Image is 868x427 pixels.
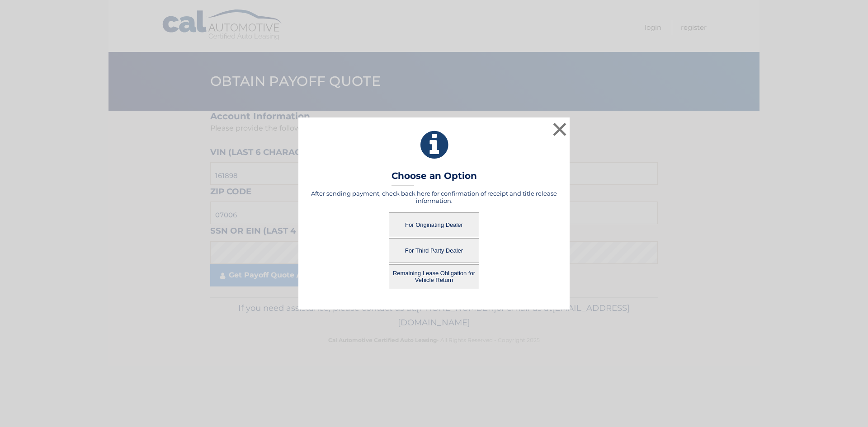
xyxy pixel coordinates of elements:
[389,238,479,263] button: For Third Party Dealer
[389,212,479,237] button: For Originating Dealer
[310,190,558,204] h5: After sending payment, check back here for confirmation of receipt and title release information.
[392,170,477,186] h3: Choose an Option
[551,120,569,138] button: ×
[389,264,479,289] button: Remaining Lease Obligation for Vehicle Return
